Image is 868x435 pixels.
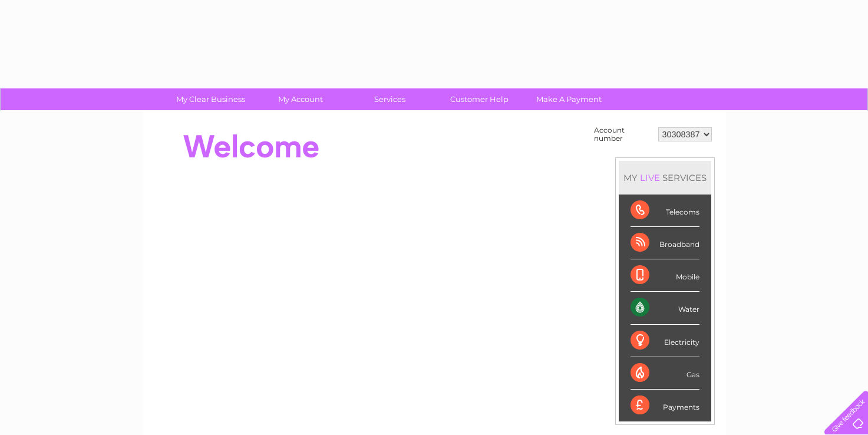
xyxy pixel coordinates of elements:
[252,88,349,110] a: My Account
[631,227,699,259] div: Broadband
[638,172,662,183] div: LIVE
[619,161,711,195] div: MY SERVICES
[631,390,699,421] div: Payments
[631,292,699,324] div: Water
[162,88,259,110] a: My Clear Business
[631,357,699,390] div: Gas
[341,88,438,110] a: Services
[631,195,699,227] div: Telecoms
[631,325,699,357] div: Electricity
[431,88,528,110] a: Customer Help
[631,259,699,292] div: Mobile
[520,88,618,110] a: Make A Payment
[591,123,655,146] td: Account number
